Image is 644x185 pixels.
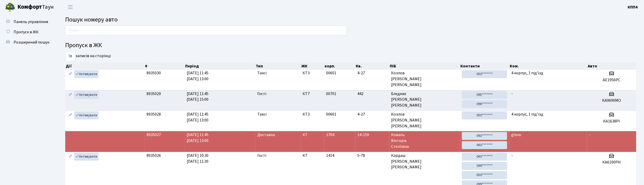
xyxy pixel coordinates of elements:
[147,91,161,97] span: 8935029
[303,70,322,76] span: КТ3
[14,39,49,45] span: Розширений пошук
[147,153,161,158] span: 8935026
[303,91,322,97] span: КТ7
[257,153,266,159] span: Гості
[357,91,387,97] span: 442
[303,111,322,117] span: КТ3
[147,70,161,76] span: 8935030
[357,132,387,138] span: 14-159
[391,153,458,170] span: Кардаш [PERSON_NAME] [PERSON_NAME]
[74,70,98,78] a: Активувати
[187,91,209,102] span: [DATE] 11:45 [DATE] 15:00
[65,51,111,61] label: записів на сторінці
[67,153,73,161] a: Редагувати
[74,153,98,161] a: Активувати
[65,63,145,70] th: Дії
[65,51,75,61] select: записів на сторінці
[509,63,587,70] th: Ком.
[301,63,324,70] th: ЖК
[67,132,73,140] a: Редагувати
[326,70,336,76] span: 00601
[257,111,267,117] span: Таксі
[389,63,460,70] th: ПІБ
[64,3,77,11] button: Переключити навігацію
[357,111,387,117] span: 4-27
[326,91,336,97] span: 00701
[145,63,185,70] th: #
[3,37,54,47] a: Розширений пошук
[67,91,73,99] a: Редагувати
[74,91,98,99] a: Активувати
[589,132,591,138] span: -
[511,91,513,97] span: -
[14,29,39,35] span: Пропуск в ЖК
[326,132,334,138] span: 1704
[185,63,256,70] th: Період
[587,63,637,70] th: Авто
[511,70,543,76] span: 4 корпус, 1 під'їзд
[65,15,118,24] span: Пошук номеру авто
[17,3,42,11] b: Комфорт
[187,70,209,82] span: [DATE] 11:45 [DATE] 13:00
[17,3,54,12] span: Таун
[187,153,209,164] span: [DATE] 10:30 [DATE] 11:30
[326,153,334,158] span: 1414
[628,4,638,10] a: КПП4
[3,27,54,37] a: Пропуск в ЖК
[357,70,387,76] span: 4-27
[589,78,634,83] h5: АЕ1956РС
[391,70,458,88] span: Козлов [PERSON_NAME] [PERSON_NAME]
[511,153,513,158] span: -
[257,91,266,97] span: Гості
[147,132,161,138] span: 8935027
[589,98,634,103] h5: КА9690МО
[391,111,458,129] span: Козлов [PERSON_NAME] [PERSON_NAME]
[65,26,347,35] input: Пошук
[324,63,355,70] th: корп.
[3,17,54,27] a: Панель управління
[589,119,634,124] h5: КА1638РІ
[511,111,543,117] span: 4 корпус, 1 під'їзд
[187,111,209,123] span: [DATE] 11:45 [DATE] 13:00
[391,132,458,150] span: Коваль Вікторія Стеліївна
[303,153,322,159] span: КТ
[460,63,509,70] th: Контакти
[67,70,73,78] a: Редагувати
[257,132,275,138] span: Доставка
[303,132,322,138] span: КТ
[74,111,98,119] a: Активувати
[147,111,161,117] span: 8935028
[67,111,73,119] a: Редагувати
[14,19,48,25] span: Панель управління
[65,42,636,49] h4: Пропуск в ЖК
[357,153,387,159] span: 5-78
[257,70,267,76] span: Таксі
[187,132,209,143] span: [DATE] 11:45 [DATE] 13:00
[589,160,634,165] h5: КА6100РН
[326,111,336,117] span: 00601
[355,63,389,70] th: Кв.
[391,91,458,109] span: Блєдних [PERSON_NAME] [PERSON_NAME]
[511,132,521,138] span: glovo
[256,63,301,70] th: Тип
[5,2,15,12] img: logo.png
